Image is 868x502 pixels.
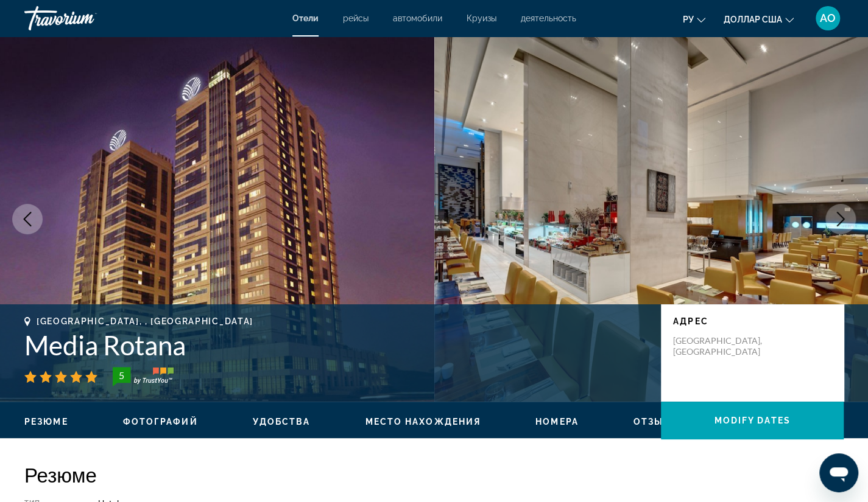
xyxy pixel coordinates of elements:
[24,416,68,427] button: Резюме
[825,204,856,234] button: Next image
[24,2,146,34] a: Травориум
[724,15,782,24] font: доллар США
[109,368,133,383] div: 5
[633,417,680,427] span: Отзывы
[724,10,794,28] button: Изменить валюту
[661,402,844,439] button: Modify Dates
[683,10,705,28] button: Изменить язык
[633,416,680,427] button: Отзывы
[393,13,442,23] a: автомобили
[812,5,844,31] button: Меню пользователя
[820,12,836,24] font: АО
[365,416,481,427] button: Место нахождения
[673,316,831,326] p: адрес
[253,416,311,427] button: Удобства
[123,416,198,427] button: Фотографий
[535,416,579,427] button: Номера
[24,329,649,361] h1: Media Rotana
[24,462,844,487] h2: Резюме
[113,367,174,386] img: trustyou-badge-hor.svg
[253,417,311,427] span: Удобства
[467,13,496,23] a: Круизы
[343,13,369,23] a: рейсы
[365,417,481,427] span: Место нахождения
[535,417,579,427] span: Номера
[673,335,771,357] p: [GEOGRAPHIC_DATA], [GEOGRAPHIC_DATA]
[24,417,68,427] span: Резюме
[819,453,858,492] iframe: Кнопка запуска окна обмена сообщениями
[123,417,198,427] span: Фотографий
[521,13,576,23] a: деятельность
[683,15,694,24] font: ру
[714,416,790,425] span: Modify Dates
[12,204,43,234] button: Previous image
[292,13,319,23] a: Отели
[37,316,253,326] span: [GEOGRAPHIC_DATA], , [GEOGRAPHIC_DATA]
